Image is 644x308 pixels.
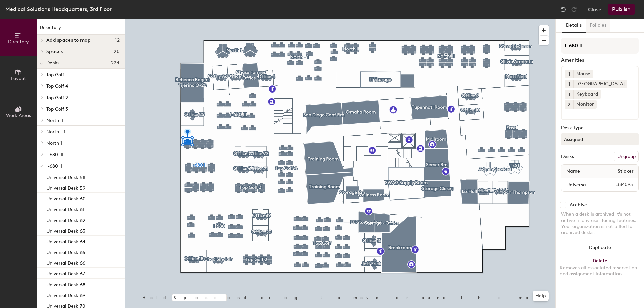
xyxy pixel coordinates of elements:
[5,5,112,13] div: Medical Solutions Headquarters, 3rd Floor
[46,258,85,266] p: Universal Desk 66
[46,173,85,180] p: Universal Desk 58
[565,90,573,99] button: 1
[608,4,635,15] button: Publish
[614,165,637,177] span: Sticker
[568,71,570,78] span: 1
[588,4,601,15] button: Close
[565,80,573,88] button: 1
[115,38,120,43] span: 12
[46,106,68,112] span: Top Golf 3
[111,60,120,66] span: 224
[8,39,29,45] span: Directory
[614,151,639,162] button: Ungroup
[586,19,610,33] button: Policies
[556,254,644,284] button: DeleteRemoves all associated reservation and assignment information
[568,81,570,88] span: 1
[46,118,63,123] span: North II
[46,226,85,234] p: Universal Desk 63
[46,72,64,78] span: Top Golf
[561,154,574,159] div: Desks
[37,24,125,35] h1: Directory
[46,129,65,135] span: North - 1
[568,91,570,98] span: 1
[46,140,62,146] span: North 1
[562,19,586,33] button: Details
[46,152,63,158] span: I-680 III
[568,101,570,108] span: 2
[573,90,601,99] div: Keyboard
[573,100,597,109] div: Monitor
[6,113,31,118] span: Work Areas
[46,248,85,255] p: Universal Desk 65
[565,70,573,78] button: 1
[46,237,85,245] p: Universal Desk 64
[46,205,84,212] p: Universal Desk 61
[573,80,627,88] div: [GEOGRAPHIC_DATA]
[46,280,85,288] p: Universal Desk 68
[561,58,639,63] div: Amenities
[556,241,644,254] button: Duplicate
[573,70,593,78] div: Mouse
[46,60,59,66] span: Desks
[600,181,637,188] span: 384095
[46,291,85,298] p: Universal Desk 69
[46,163,62,169] span: I-680 II
[571,6,577,13] img: Redo
[46,38,91,43] span: Add spaces to map
[563,180,600,189] input: Unnamed desk
[561,125,639,131] div: Desk Type
[46,49,63,54] span: Spaces
[565,100,573,109] button: 2
[560,6,567,13] img: Undo
[533,291,549,301] button: Help
[46,95,68,101] span: Top Golf 2
[46,215,85,223] p: Universal Desk 62
[46,194,86,202] p: Universal Desk 60
[114,49,120,54] span: 20
[11,76,26,81] span: Layout
[46,269,85,277] p: Universal Desk 67
[561,133,639,145] button: Assigned
[46,83,68,89] span: Top Golf 4
[561,211,639,236] div: When a desk is archived it's not active in any user-facing features. Your organization is not bil...
[560,265,640,277] div: Removes all associated reservation and assignment information
[46,183,85,191] p: Universal Desk 59
[563,165,583,177] span: Name
[570,202,587,208] div: Archive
